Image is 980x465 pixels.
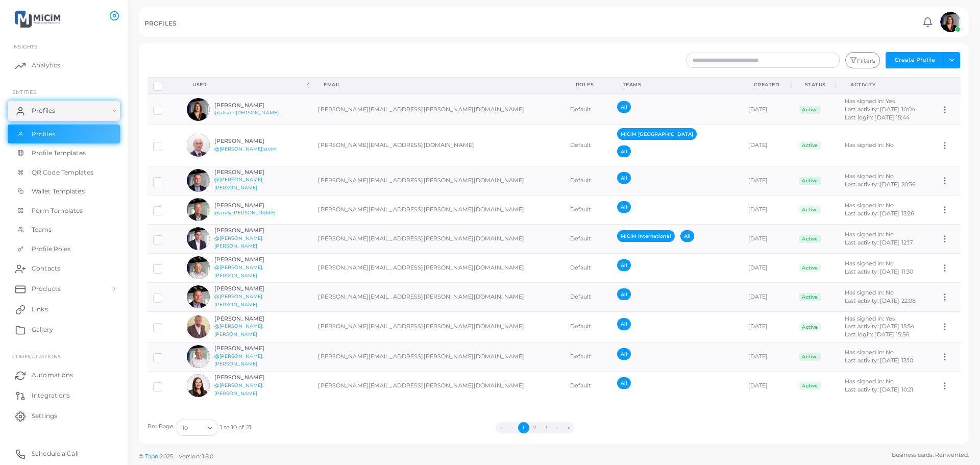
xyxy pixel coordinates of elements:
[799,293,821,301] span: Active
[743,371,794,400] td: [DATE]
[617,172,631,184] span: All
[214,293,264,307] a: @[PERSON_NAME].[PERSON_NAME]
[214,353,264,367] a: @[PERSON_NAME].[PERSON_NAME]
[8,201,120,221] a: Form Templates
[192,81,305,88] div: User
[850,81,923,88] div: activity
[8,279,120,299] a: Products
[940,12,961,32] img: avatar
[799,323,821,331] span: Active
[32,130,55,139] span: Profiles
[8,299,120,320] a: Links
[845,331,909,338] span: Last login: [DATE] 15:56
[845,260,894,267] span: Has signed in: No
[754,81,787,88] div: Created
[617,318,631,330] span: All
[563,422,574,433] button: Go to last page
[743,166,794,195] td: [DATE]
[214,264,264,278] a: @[PERSON_NAME].[PERSON_NAME]
[32,264,60,273] span: Contacts
[312,224,564,253] td: [PERSON_NAME][EMAIL_ADDRESS][PERSON_NAME][DOMAIN_NAME]
[565,312,611,342] td: Default
[32,244,70,254] span: Profile Roles
[32,168,93,177] span: QR Code Templates
[529,422,541,433] button: Go to page 2
[312,195,564,224] td: [PERSON_NAME][EMAIL_ADDRESS][PERSON_NAME][DOMAIN_NAME]
[8,385,120,406] a: Integrations
[799,353,821,361] span: Active
[182,423,188,433] span: 10
[32,225,52,234] span: Teams
[799,235,821,243] span: Active
[552,422,563,433] button: Go to next page
[743,224,794,253] td: [DATE]
[189,422,204,433] input: Search for option
[845,141,894,149] span: Has signed in: No
[799,382,821,390] span: Active
[214,285,289,292] h6: [PERSON_NAME]
[214,235,264,249] a: @[PERSON_NAME].[PERSON_NAME]
[148,423,174,431] label: Per Page
[177,420,217,436] div: Search for option
[214,382,264,396] a: @[PERSON_NAME].[PERSON_NAME]
[845,173,894,180] span: Has signed in: No
[845,378,894,385] span: Has signed in: No
[148,77,182,94] th: Row-selection
[214,110,279,115] a: @alison.[PERSON_NAME]
[32,206,83,215] span: Form Templates
[617,230,675,242] span: MiCiM International
[743,195,794,224] td: [DATE]
[32,149,86,158] span: Profile Templates
[214,146,277,152] a: @[PERSON_NAME].sivini
[617,201,631,213] span: All
[187,134,210,157] img: avatar
[251,422,819,433] ul: Pagination
[617,288,631,300] span: All
[8,101,120,121] a: Profiles
[214,210,276,215] a: @andy.[PERSON_NAME]
[187,198,210,221] img: avatar
[743,125,794,166] td: [DATE]
[312,253,564,282] td: [PERSON_NAME][EMAIL_ADDRESS][PERSON_NAME][DOMAIN_NAME]
[214,138,289,144] h6: [PERSON_NAME]
[214,227,289,234] h6: [PERSON_NAME]
[617,377,631,389] span: All
[32,449,79,458] span: Schedule a Call
[617,128,697,140] span: MiCiM [GEOGRAPHIC_DATA]
[565,371,611,400] td: Default
[541,422,552,433] button: Go to page 3
[845,297,916,304] span: Last activity: [DATE] 22:08
[680,230,694,242] span: All
[214,323,264,337] a: @[PERSON_NAME].[PERSON_NAME]
[220,424,251,432] span: 1 to 10 of 21
[8,444,120,464] a: Schedule a Call
[565,125,611,166] td: Default
[312,166,564,195] td: [PERSON_NAME][EMAIL_ADDRESS][PERSON_NAME][DOMAIN_NAME]
[935,77,961,94] th: Action
[32,305,48,314] span: Links
[845,202,894,209] span: Has signed in: No
[32,106,55,115] span: Profiles
[845,52,880,68] button: Filters
[8,239,120,259] a: Profile Roles
[214,345,289,352] h6: [PERSON_NAME]
[743,253,794,282] td: [DATE]
[845,231,894,238] span: Has signed in: No
[214,169,289,176] h6: [PERSON_NAME]
[179,453,214,460] span: Version: 1.8.0
[845,106,915,113] span: Last activity: [DATE] 10:04
[565,195,611,224] td: Default
[799,177,821,185] span: Active
[845,114,910,121] span: Last login: [DATE] 15:44
[743,312,794,342] td: [DATE]
[799,206,821,214] span: Active
[8,406,120,426] a: Settings
[187,315,210,338] img: avatar
[565,94,611,125] td: Default
[8,182,120,201] a: Wallet Templates
[518,422,529,433] button: Go to page 1
[9,10,66,29] img: logo
[886,52,944,68] button: Create Profile
[805,81,832,88] div: Status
